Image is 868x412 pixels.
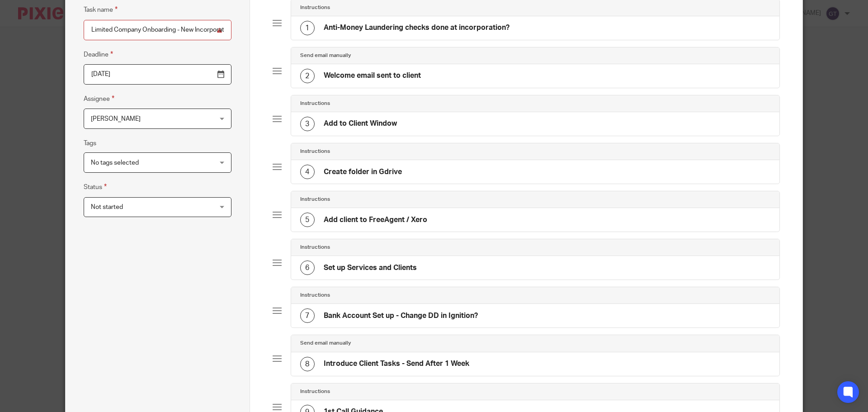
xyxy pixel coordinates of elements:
span: [PERSON_NAME] [91,116,141,122]
div: 7 [300,308,315,323]
label: Status [84,182,107,192]
h4: Send email manually [300,340,351,347]
span: No tags selected [91,160,139,166]
div: 2 [300,69,315,83]
h4: Anti-Money Laundering checks done at incorporation? [324,23,509,33]
label: Tags [84,139,96,148]
div: 1 [300,21,315,35]
span: Not started [91,204,123,210]
div: 8 [300,357,315,371]
h4: Add client to FreeAgent / Xero [324,215,427,225]
div: 6 [300,260,315,275]
label: Task name [84,5,118,15]
h4: Instructions [300,196,330,203]
h4: Create folder in Gdrive [324,167,402,177]
h4: Send email manually [300,52,351,59]
label: Assignee [84,94,114,104]
h4: Instructions [300,292,330,299]
h4: Bank Account Set up - Change DD in Ignition? [324,311,478,321]
h4: Add to Client Window [324,119,397,128]
h4: Instructions [300,148,330,155]
div: 4 [300,165,315,179]
input: Task name [84,20,231,40]
input: Pick a date [84,64,231,85]
h4: Instructions [300,388,330,395]
h4: Instructions [300,244,330,251]
h4: Set up Services and Clients [324,263,417,273]
h4: Introduce Client Tasks - Send After 1 Week [324,359,469,369]
label: Deadline [84,49,113,60]
h4: Welcome email sent to client [324,71,421,81]
h4: Instructions [300,4,330,11]
div: 5 [300,213,315,227]
div: 3 [300,117,315,131]
h4: Instructions [300,100,330,107]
